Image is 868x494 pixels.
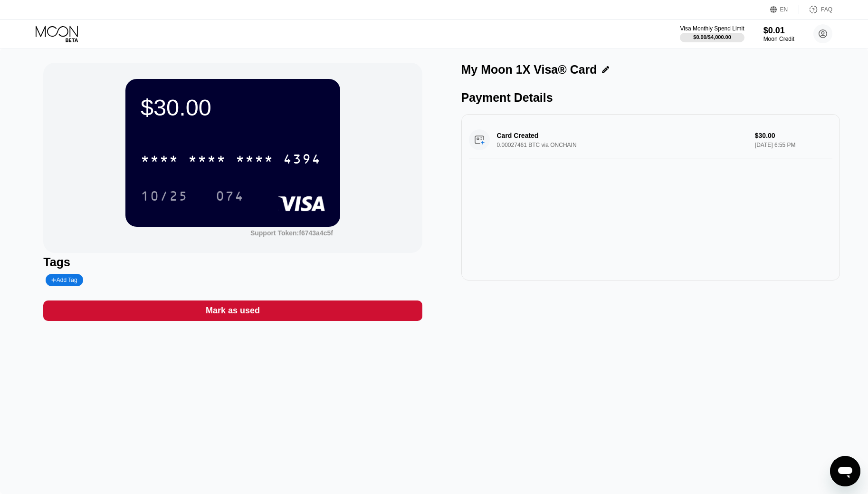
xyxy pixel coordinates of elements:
[821,6,832,13] div: FAQ
[799,5,832,14] div: FAQ
[830,456,860,486] iframe: Button to launch messaging window
[693,34,731,40] div: $0.00 / $4,000.00
[250,229,333,237] div: Support Token:f6743a4c5f
[43,255,422,269] div: Tags
[763,36,794,42] div: Moon Credit
[780,6,788,13] div: EN
[141,190,188,205] div: 10/25
[283,153,321,168] div: 4394
[206,305,260,316] div: Mark as used
[680,25,744,42] div: Visa Monthly Spend Limit$0.00/$4,000.00
[46,274,83,286] div: Add Tag
[770,5,799,14] div: EN
[216,190,244,205] div: 074
[134,184,195,208] div: 10/25
[141,94,325,121] div: $30.00
[250,229,333,237] div: Support Token: f6743a4c5f
[461,91,840,105] div: Payment Details
[763,26,794,42] div: $0.01Moon Credit
[763,26,794,36] div: $0.01
[43,300,422,321] div: Mark as used
[680,25,744,32] div: Visa Monthly Spend Limit
[51,277,77,283] div: Add Tag
[209,184,251,208] div: 074
[461,63,597,77] div: My Moon 1X Visa® Card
